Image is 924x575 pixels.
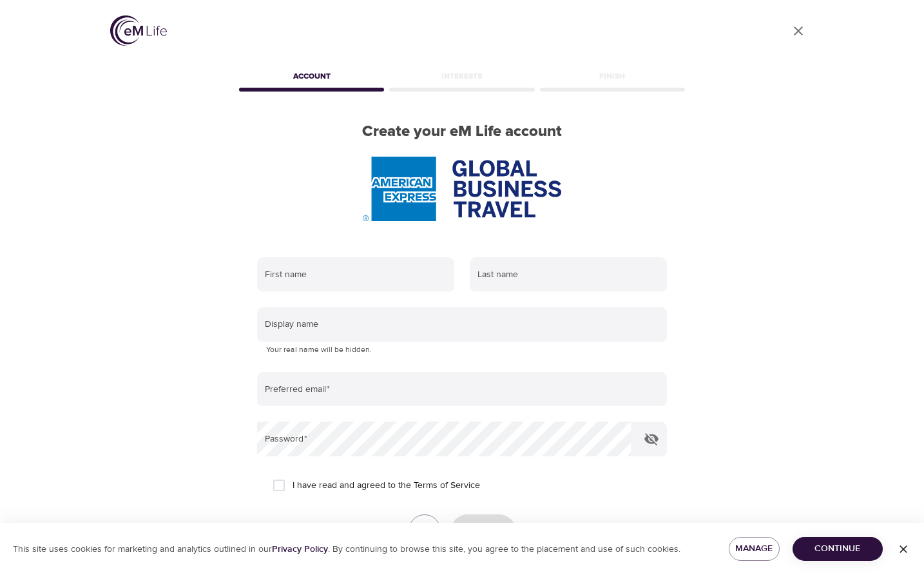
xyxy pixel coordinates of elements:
[272,543,328,555] a: Privacy Policy
[783,15,814,46] a: close
[293,479,480,492] span: I have read and agreed to the
[729,537,780,561] button: Manage
[266,344,658,356] p: Your real name will be hidden.
[793,537,883,561] button: Continue
[414,479,480,492] a: Terms of Service
[363,157,561,221] img: AmEx%20GBT%20logo.png
[803,541,872,557] span: Continue
[739,541,769,557] span: Manage
[110,15,167,46] img: logo
[236,122,688,141] h2: Create your eM Life account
